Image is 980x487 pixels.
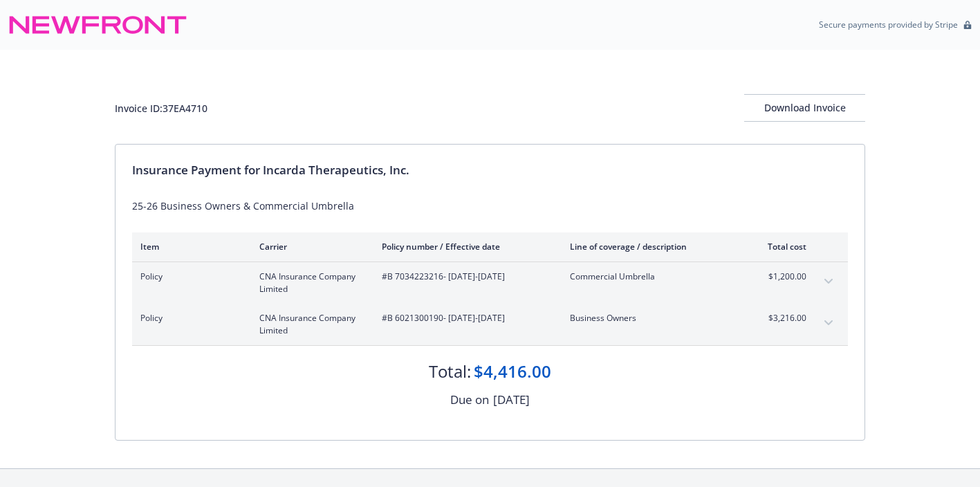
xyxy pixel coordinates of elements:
div: $4,416.00 [474,360,551,383]
div: Carrier [259,241,360,252]
div: 25-26 Business Owners & Commercial Umbrella [132,199,848,213]
span: CNA Insurance Company Limited [259,270,360,295]
span: CNA Insurance Company Limited [259,312,360,337]
span: Commercial Umbrella [570,270,732,283]
div: Policy number / Effective date [382,241,548,252]
button: Download Invoice [744,94,865,122]
div: Due on [450,391,489,409]
div: Total: [429,360,471,383]
div: Item [140,241,237,252]
button: expand content [817,312,840,334]
span: Business Owners [570,312,732,324]
button: expand content [817,270,840,293]
span: Policy [140,270,237,283]
div: PolicyCNA Insurance Company Limited#B 6021300190- [DATE]-[DATE]Business Owners$3,216.00expand con... [132,304,848,345]
span: Policy [140,312,237,324]
p: Secure payments provided by Stripe [819,19,958,30]
span: $3,216.00 [755,312,806,324]
div: Insurance Payment for Incarda Therapeutics, Inc. [132,161,848,179]
div: Download Invoice [744,95,865,121]
span: #B 6021300190 - [DATE]-[DATE] [382,312,548,324]
div: Invoice ID: 37EA4710 [115,101,207,116]
div: Total cost [755,241,806,252]
div: [DATE] [493,391,530,409]
span: $1,200.00 [755,270,806,283]
span: #B 7034223216 - [DATE]-[DATE] [382,270,548,283]
div: Line of coverage / description [570,241,732,252]
div: PolicyCNA Insurance Company Limited#B 7034223216- [DATE]-[DATE]Commercial Umbrella$1,200.00expand... [132,262,848,304]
